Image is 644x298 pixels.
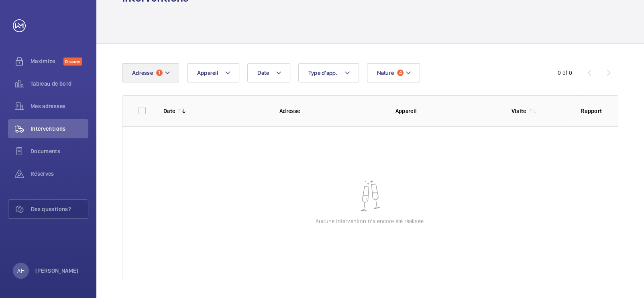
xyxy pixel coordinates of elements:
span: 1 [156,70,163,76]
span: Maximize [31,57,63,65]
button: Adresse1 [122,63,179,82]
p: [PERSON_NAME] [35,267,79,275]
p: Date [163,107,175,115]
span: Discover [63,58,82,66]
p: AH [17,267,24,275]
button: Date [247,63,290,82]
span: Nature [377,70,394,76]
span: Interventions [31,125,88,133]
p: Visite [511,107,526,115]
span: Appareil [197,70,218,76]
div: 0 of 0 [558,69,572,77]
span: Adresse [132,70,153,76]
p: Rapport [581,107,602,115]
span: Tableau de bord [31,80,88,88]
span: 4 [397,70,404,76]
p: Appareil [395,107,499,115]
button: Type d'app. [298,63,359,82]
span: Mes adresses [31,102,88,110]
p: Aucune intervention n’a encore été réalisée. [316,217,425,225]
button: Appareil [187,63,239,82]
p: Adresse [279,107,383,115]
span: Réserves [31,170,88,178]
span: Des questions? [31,205,88,213]
button: Nature4 [367,63,420,82]
span: Documents [31,147,88,155]
span: Date [257,70,269,76]
span: Type d'app. [308,70,338,76]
